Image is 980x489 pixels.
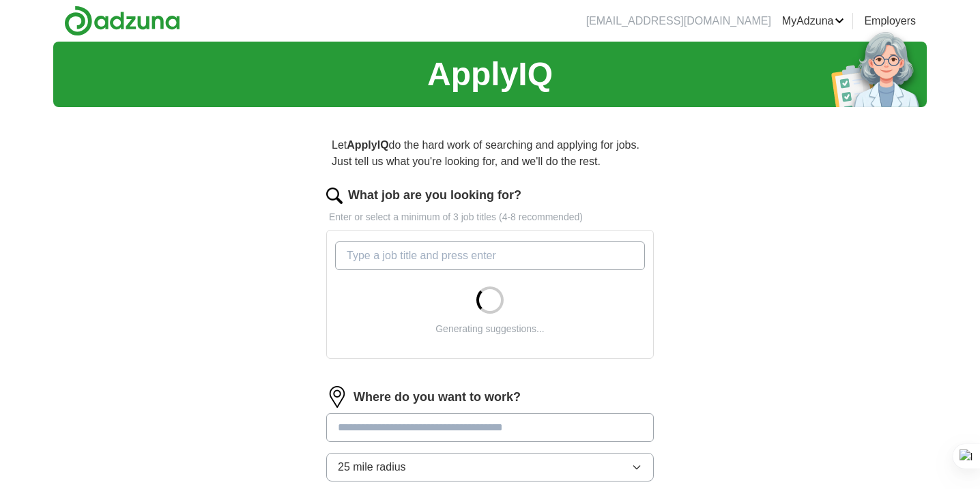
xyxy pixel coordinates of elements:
[326,132,654,175] p: Let do the hard work of searching and applying for jobs. Just tell us what you're looking for, an...
[326,188,343,204] img: search.png
[427,50,553,99] h1: ApplyIQ
[326,453,654,481] button: 25 mile radius
[64,5,180,36] img: Adzuna logo
[586,13,771,29] li: [EMAIL_ADDRESS][DOMAIN_NAME]
[347,139,388,151] strong: ApplyIQ
[782,13,845,29] a: MyAdzuna
[335,241,645,270] input: Type a job title and press enter
[348,186,521,205] label: What job are you looking for?
[338,459,406,475] span: 25 mile radius
[326,386,348,408] img: location.png
[354,388,521,406] label: Where do you want to work?
[864,13,916,29] a: Employers
[435,322,545,336] div: Generating suggestions...
[326,210,654,224] p: Enter or select a minimum of 3 job titles (4-8 recommended)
